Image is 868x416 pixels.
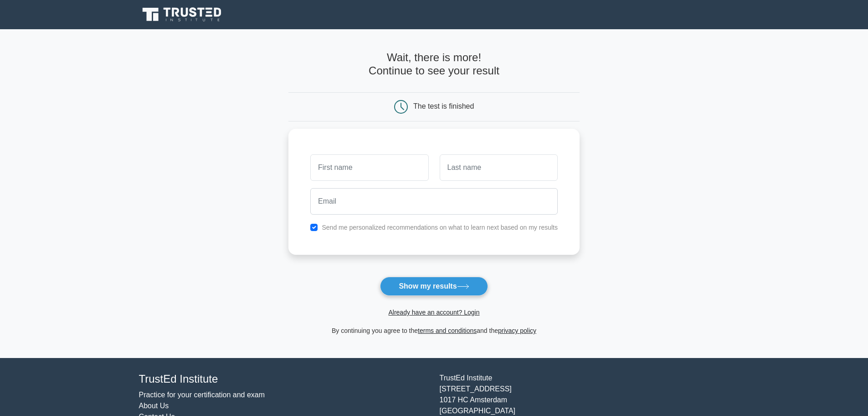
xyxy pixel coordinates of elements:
input: Last name [440,154,558,181]
a: privacy policy [498,327,536,334]
a: About Us [139,402,169,410]
button: Show my results [380,277,488,296]
a: terms and conditions [418,327,477,334]
a: Practice for your certification and exam [139,391,265,399]
h4: Wait, there is more! Continue to see your result [288,51,580,78]
input: First name [310,154,428,181]
a: Already have an account? Login [388,309,479,316]
div: The test is finished [413,102,474,110]
div: By continuing you agree to the and the [283,325,585,336]
label: Send me personalized recommendations on what to learn next based on my results [322,224,558,231]
h4: TrustEd Institute [139,373,429,386]
input: Email [310,188,558,215]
